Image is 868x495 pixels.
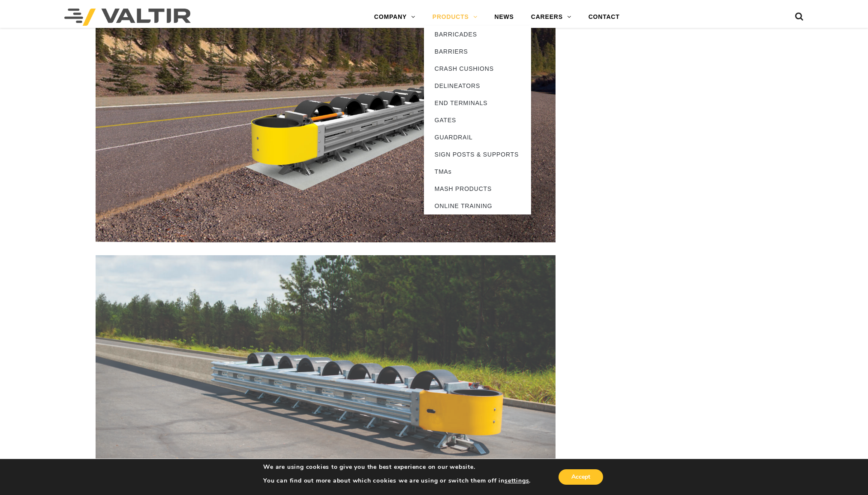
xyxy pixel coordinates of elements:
[424,9,486,26] a: PRODUCTS
[424,26,531,43] a: BARRICADES
[424,94,531,112] a: END TERMINALS
[424,180,531,197] a: MASH PRODUCTS
[424,129,531,146] a: GUARDRAIL
[559,469,603,485] button: Accept
[523,9,580,26] a: CAREERS
[424,197,531,214] a: ONLINE TRAINING
[424,60,531,77] a: CRASH CUSHIONS
[424,146,531,163] a: SIGN POSTS & SUPPORTS
[424,77,531,94] a: DELINEATORS
[580,9,628,26] a: CONTACT
[263,463,531,471] p: We are using cookies to give you the best experience on our website.
[366,9,424,26] a: COMPANY
[64,9,191,26] img: Valtir
[486,9,523,26] a: NEWS
[424,43,531,60] a: BARRIERS
[424,112,531,129] a: GATES
[263,477,531,485] p: You can find out more about which cookies we are using or switch them off in .
[505,477,529,485] button: settings
[424,163,531,180] a: TMAs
